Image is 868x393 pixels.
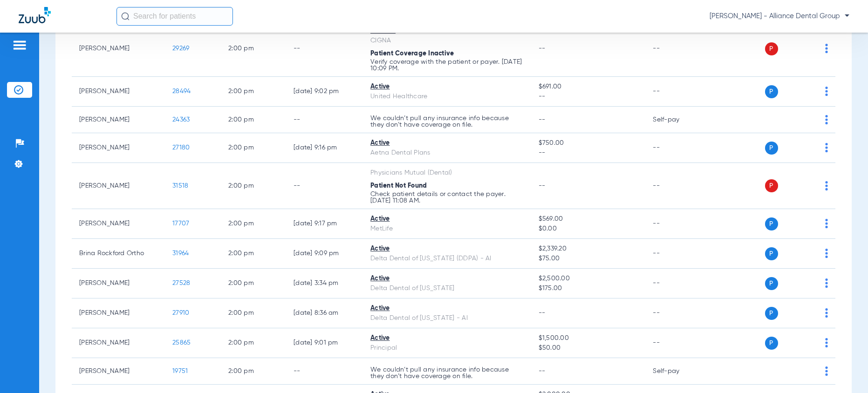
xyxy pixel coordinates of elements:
[539,254,638,264] span: $75.00
[221,328,286,358] td: 2:00 PM
[645,209,708,239] td: --
[221,239,286,269] td: 2:00 PM
[286,209,363,239] td: [DATE] 9:17 PM
[172,310,189,316] span: 27910
[72,209,165,239] td: [PERSON_NAME]
[370,36,524,46] div: CIGNA
[370,50,454,57] span: Patient Coverage Inactive
[539,92,638,102] span: --
[121,12,130,20] img: Search Icon
[286,298,363,328] td: [DATE] 8:36 AM
[539,214,638,224] span: $569.00
[539,333,638,343] span: $1,500.00
[370,333,524,343] div: Active
[72,163,165,209] td: [PERSON_NAME]
[539,82,638,92] span: $691.00
[286,328,363,358] td: [DATE] 9:01 PM
[286,269,363,298] td: [DATE] 3:34 PM
[12,40,27,51] img: hamburger-icon
[370,284,524,293] div: Delta Dental of [US_STATE]
[221,163,286,209] td: 2:00 PM
[825,308,828,318] img: group-dot-blue.svg
[221,298,286,328] td: 2:00 PM
[539,284,638,293] span: $175.00
[645,21,708,77] td: --
[172,368,188,374] span: 19751
[539,274,638,284] span: $2,500.00
[765,85,778,98] span: P
[370,313,524,323] div: Delta Dental of [US_STATE] - AI
[370,274,524,284] div: Active
[221,269,286,298] td: 2:00 PM
[370,82,524,92] div: Active
[116,7,233,26] input: Search for patients
[286,358,363,385] td: --
[765,307,778,320] span: P
[370,148,524,158] div: Aetna Dental Plans
[765,247,778,260] span: P
[370,366,524,379] p: We couldn’t pull any insurance info because they don’t have coverage on file.
[221,358,286,385] td: 2:00 PM
[286,239,363,269] td: [DATE] 9:09 PM
[539,116,546,123] span: --
[221,107,286,133] td: 2:00 PM
[370,138,524,148] div: Active
[221,21,286,77] td: 2:00 PM
[539,45,546,52] span: --
[645,133,708,163] td: --
[72,107,165,133] td: [PERSON_NAME]
[370,214,524,224] div: Active
[370,343,524,353] div: Principal
[72,269,165,298] td: [PERSON_NAME]
[645,328,708,358] td: --
[645,358,708,385] td: Self-pay
[825,87,828,96] img: group-dot-blue.svg
[539,183,546,189] span: --
[370,59,524,72] p: Verify coverage with the patient or payer. [DATE] 10:09 PM.
[172,220,189,227] span: 17707
[286,107,363,133] td: --
[825,181,828,190] img: group-dot-blue.svg
[72,77,165,107] td: [PERSON_NAME]
[370,244,524,254] div: Active
[72,328,165,358] td: [PERSON_NAME]
[221,209,286,239] td: 2:00 PM
[825,219,828,228] img: group-dot-blue.svg
[370,183,427,189] span: Patient Not Found
[539,148,638,158] span: --
[825,366,828,376] img: group-dot-blue.svg
[645,239,708,269] td: --
[539,343,638,353] span: $50.00
[645,269,708,298] td: --
[539,224,638,234] span: $0.00
[765,337,778,350] span: P
[765,277,778,290] span: P
[370,304,524,313] div: Active
[825,249,828,258] img: group-dot-blue.svg
[539,138,638,148] span: $750.00
[765,142,778,155] span: P
[172,45,189,52] span: 29269
[825,143,828,152] img: group-dot-blue.svg
[645,163,708,209] td: --
[825,338,828,347] img: group-dot-blue.svg
[172,280,190,286] span: 27528
[825,115,828,124] img: group-dot-blue.svg
[286,133,363,163] td: [DATE] 9:16 PM
[370,224,524,234] div: MetLife
[825,278,828,288] img: group-dot-blue.svg
[645,107,708,133] td: Self-pay
[72,133,165,163] td: [PERSON_NAME]
[645,77,708,107] td: --
[172,144,190,151] span: 27180
[286,21,363,77] td: --
[765,179,778,192] span: P
[370,115,524,128] p: We couldn’t pull any insurance info because they don’t have coverage on file.
[710,12,849,21] span: [PERSON_NAME] - Alliance Dental Group
[172,116,190,123] span: 24363
[765,217,778,230] span: P
[370,254,524,264] div: Delta Dental of [US_STATE] (DDPA) - AI
[286,163,363,209] td: --
[370,191,524,204] p: Check patient details or contact the payer. [DATE] 11:08 AM.
[539,310,546,316] span: --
